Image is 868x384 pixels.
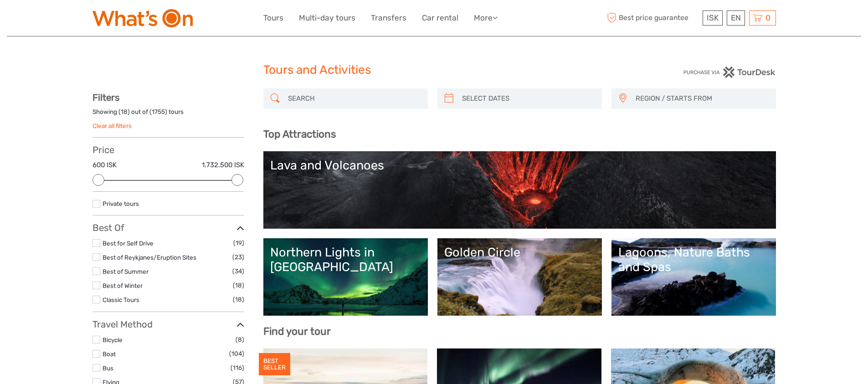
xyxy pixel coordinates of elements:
div: Golden Circle [444,245,595,260]
input: SEARCH [284,91,423,107]
a: Best for Self Drive [103,240,154,247]
span: (116) [231,363,244,373]
a: More [474,11,498,25]
span: (23) [232,252,244,262]
label: 600 ISK [92,160,117,170]
span: (19) [233,238,244,248]
a: Bus [103,364,113,372]
a: Lava and Volcanoes [270,158,769,222]
img: PurchaseViaTourDesk.png [683,67,776,78]
b: Find your tour [263,325,331,338]
img: What's On [92,9,193,27]
span: (8) [236,334,244,345]
span: (18) [233,280,244,291]
strong: Filters [92,92,119,103]
a: Best of Reykjanes/Eruption Sites [103,254,196,261]
label: 18 [121,108,128,116]
a: Golden Circle [444,245,595,309]
h3: Price [92,144,244,155]
a: Multi-day tours [299,11,355,25]
h1: Tours and Activities [263,63,605,77]
button: REGION / STARTS FROM [632,91,771,106]
a: Clear all filters [92,122,132,129]
h3: Best Of [92,222,244,233]
label: 1755 [152,108,165,116]
div: BEST SELLER [259,353,290,376]
span: ISK [707,13,719,22]
span: Best price guarantee [605,10,700,26]
span: 0 [764,13,772,22]
div: Lava and Volcanoes [270,158,769,173]
span: (34) [232,266,244,276]
a: Transfers [371,11,406,25]
a: Car rental [422,11,458,25]
a: Northern Lights in [GEOGRAPHIC_DATA] [270,245,421,309]
h3: Travel Method [92,319,244,330]
input: SELECT DATES [458,91,597,107]
b: Top Attractions [263,128,336,140]
a: Boat [103,350,116,358]
div: Showing ( ) out of ( ) tours [92,108,244,122]
span: (104) [229,348,244,359]
div: Northern Lights in [GEOGRAPHIC_DATA] [270,245,421,275]
div: EN [727,10,745,26]
a: Private tours [103,200,139,207]
span: (18) [233,294,244,305]
a: Lagoons, Nature Baths and Spas [618,245,769,309]
a: Classic Tours [103,296,139,303]
label: 1.732.500 ISK [202,160,244,170]
div: Lagoons, Nature Baths and Spas [618,245,769,275]
a: Tours [263,11,283,25]
a: Bicycle [103,336,123,343]
a: Best of Winter [103,282,143,289]
a: Best of Summer [103,268,149,275]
